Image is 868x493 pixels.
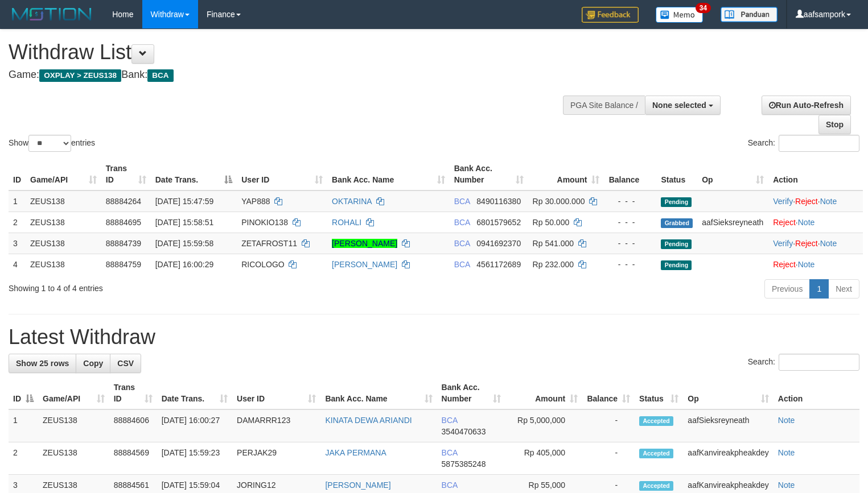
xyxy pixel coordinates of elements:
a: CSV [110,354,141,373]
td: 3 [9,233,26,254]
span: Copy 6801579652 to clipboard [476,218,521,227]
span: PINOKIO138 [241,218,288,227]
th: Op: activate to sort column ascending [683,377,773,409]
span: [DATE] 15:58:51 [155,218,213,227]
td: ZEUS138 [38,442,109,475]
span: [DATE] 16:00:29 [155,260,213,269]
h1: Latest Withdraw [9,326,859,349]
div: - - - [608,217,652,228]
th: Balance [604,158,656,190]
th: Amount: activate to sort column ascending [528,158,604,190]
a: Show 25 rows [9,354,76,373]
a: KINATA DEWA ARIANDI [325,416,412,425]
span: 88884739 [106,239,141,248]
span: 34 [696,3,711,13]
img: panduan.png [721,7,778,22]
span: OXPLAY > ZEUS138 [39,69,121,82]
th: User ID: activate to sort column ascending [237,158,327,190]
a: Note [820,239,837,248]
span: Copy 3540470633 to clipboard [442,427,486,436]
div: - - - [608,259,652,270]
a: Copy [76,354,110,373]
th: ID: activate to sort column descending [9,377,38,409]
span: BCA [454,239,470,248]
td: Rp 5,000,000 [505,409,582,442]
td: - [582,409,635,442]
a: ROHALI [332,218,361,227]
img: MOTION_logo.png [9,6,95,23]
input: Search: [779,135,859,152]
label: Search: [748,135,859,152]
span: RICOLOGO [241,260,284,269]
th: Status [656,158,697,190]
img: Feedback.jpg [582,7,639,23]
td: · [768,254,863,275]
span: BCA [442,448,458,457]
a: Note [798,218,815,227]
a: Reject [773,218,796,227]
td: 2 [9,212,26,233]
th: Action [774,377,859,409]
td: 88884606 [109,409,157,442]
label: Show entries [9,135,95,152]
td: · · [768,190,863,212]
a: Run Auto-Refresh [762,96,851,115]
span: Copy 0941692370 to clipboard [476,239,521,248]
td: 1 [9,190,26,212]
a: 1 [809,279,829,299]
span: Grabbed [661,218,693,228]
td: ZEUS138 [26,254,101,275]
span: 88884695 [106,218,141,227]
img: Button%20Memo.svg [656,7,704,23]
span: Pending [661,239,692,249]
th: User ID: activate to sort column ascending [232,377,320,409]
td: DAMARRR123 [232,409,320,442]
span: Rp 232.000 [533,260,574,269]
a: Note [778,480,795,490]
a: Note [820,197,837,206]
span: Copy 5875385248 to clipboard [442,459,486,469]
span: [DATE] 15:47:59 [155,197,213,206]
td: - [582,442,635,475]
th: Amount: activate to sort column ascending [505,377,582,409]
span: Rp 50.000 [533,218,570,227]
span: Rp 30.000.000 [533,197,585,206]
td: · · [768,233,863,254]
td: ZEUS138 [26,233,101,254]
td: [DATE] 15:59:23 [157,442,232,475]
th: ID [9,158,26,190]
th: Balance: activate to sort column ascending [582,377,635,409]
label: Search: [748,354,859,371]
td: ZEUS138 [26,212,101,233]
td: [DATE] 16:00:27 [157,409,232,442]
a: Reject [795,197,818,206]
th: Date Trans.: activate to sort column ascending [157,377,232,409]
td: · [768,212,863,233]
div: - - - [608,196,652,207]
td: PERJAK29 [232,442,320,475]
td: ZEUS138 [26,190,101,212]
th: Status: activate to sort column ascending [635,377,683,409]
td: ZEUS138 [38,409,109,442]
td: aafSieksreyneath [697,212,768,233]
a: Next [828,279,859,299]
th: Date Trans.: activate to sort column descending [151,158,237,190]
a: Previous [764,279,810,299]
a: Verify [773,197,793,206]
span: BCA [454,218,470,227]
a: Note [778,416,795,425]
a: Reject [795,239,818,248]
td: aafSieksreyneath [683,409,773,442]
span: [DATE] 15:59:58 [155,239,213,248]
td: Rp 405,000 [505,442,582,475]
th: Game/API: activate to sort column ascending [38,377,109,409]
a: Stop [818,115,851,134]
span: BCA [442,416,458,425]
a: [PERSON_NAME] [332,260,397,269]
a: Note [798,260,815,269]
h1: Withdraw List [9,41,567,64]
th: Op: activate to sort column ascending [697,158,768,190]
th: Bank Acc. Name: activate to sort column ascending [327,158,450,190]
td: aafKanvireakpheakdey [683,442,773,475]
th: Bank Acc. Name: activate to sort column ascending [320,377,437,409]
